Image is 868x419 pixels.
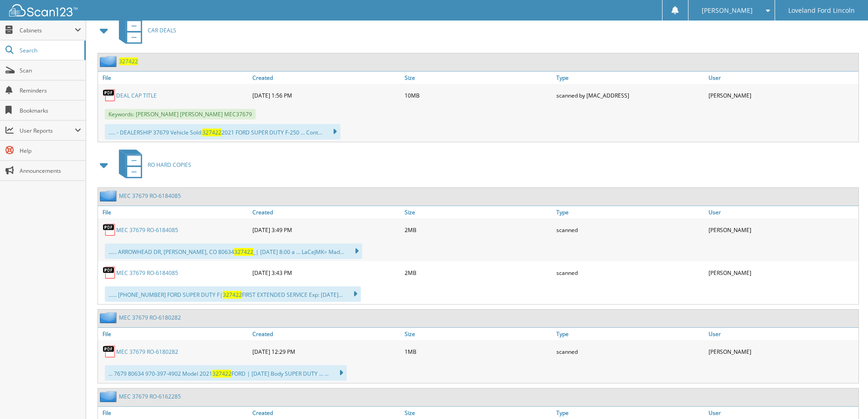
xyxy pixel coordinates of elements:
div: ... 7679 80634 970-397-4902 Model 2021 FORD | [DATE] Body SUPER DUTY ... ... [105,365,347,381]
a: MEC 37679 RO-6180282 [119,314,181,321]
span: Loveland Ford Lincoln [788,8,855,13]
a: Type [554,206,706,218]
a: File [98,206,250,218]
a: Created [250,328,402,340]
img: PDF.png [103,266,116,279]
span: 327422 [212,370,231,378]
span: Announcements [20,167,81,175]
div: [DATE] 12:29 PM [250,342,402,361]
span: Keywords: [PERSON_NAME] [PERSON_NAME] MEC37679 [105,109,256,119]
iframe: Chat Widget [822,375,868,419]
div: [PERSON_NAME] [706,264,858,282]
span: Bookmarks [20,107,81,114]
img: folder2.png [100,56,119,67]
img: PDF.png [103,88,116,102]
a: User [706,206,858,218]
a: User [706,328,858,340]
a: Type [554,328,706,340]
a: File [98,328,250,340]
a: Size [402,407,555,419]
div: [DATE] 3:49 PM [250,221,402,239]
div: 10MB [402,86,555,104]
a: Size [402,328,555,340]
span: Help [20,147,81,155]
a: MEC 37679 RO-6162285 [119,393,181,400]
div: [DATE] 3:43 PM [250,264,402,282]
span: User Reports [20,127,75,134]
img: folder2.png [100,391,119,402]
div: ..... - DEALERSHIP 37679 Vehicle Sold: 2021 FORD SUPER DUTY F-250 ... Cont... [105,124,340,140]
img: scan123-logo-white.svg [9,4,77,16]
a: MEC 37679 RO-6184085 [119,192,181,200]
a: Size [402,206,555,218]
img: folder2.png [100,312,119,323]
div: 2MB [402,221,555,239]
a: MEC 37679 RO-6184085 [116,269,178,277]
a: 327422 [119,57,138,65]
img: folder2.png [100,190,119,202]
a: Created [250,206,402,218]
div: 2MB [402,264,555,282]
a: DEAL CAP TITLE [116,92,157,99]
div: 1MB [402,342,555,361]
span: Cabinets [20,26,75,34]
span: CAR DEALS [148,26,176,34]
div: scanned [554,264,706,282]
a: Created [250,407,402,419]
a: RO HARD COPIES [113,147,191,183]
div: scanned by [MAC_ADDRESS] [554,86,706,104]
span: 327422 [223,291,242,299]
div: scanned [554,221,706,239]
div: ...... [PHONE_NUMBER] FORD SUPER DUTY F| FIRST EXTENDED SERVICE Exp: [DATE]... [105,286,361,302]
span: [PERSON_NAME] [702,8,753,13]
a: MEC 37679 RO-6184085 [116,226,178,234]
a: Type [554,72,706,84]
span: RO HARD COPIES [148,161,191,169]
img: PDF.png [103,345,116,358]
a: Size [402,72,555,84]
a: CAR DEALS [113,12,176,48]
div: scanned [554,342,706,361]
a: File [98,72,250,84]
div: [PERSON_NAME] [706,342,858,361]
div: [DATE] 1:56 PM [250,86,402,104]
a: User [706,72,858,84]
span: 327422 [234,248,253,256]
a: User [706,407,858,419]
a: Created [250,72,402,84]
span: 327422 [202,129,221,136]
img: PDF.png [103,223,116,237]
a: MEC 37679 RO-6180282 [116,348,178,356]
span: Search [20,47,80,54]
div: [PERSON_NAME] [706,221,858,239]
div: [PERSON_NAME] [706,86,858,104]
span: Scan [20,67,81,74]
span: Reminders [20,87,81,94]
a: Type [554,407,706,419]
div: ...... ARROWHEAD DR, [PERSON_NAME], CO 80634 _| [DATE] 8:00 a ... LaCeJMK= Mad... [105,243,362,259]
a: File [98,407,250,419]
